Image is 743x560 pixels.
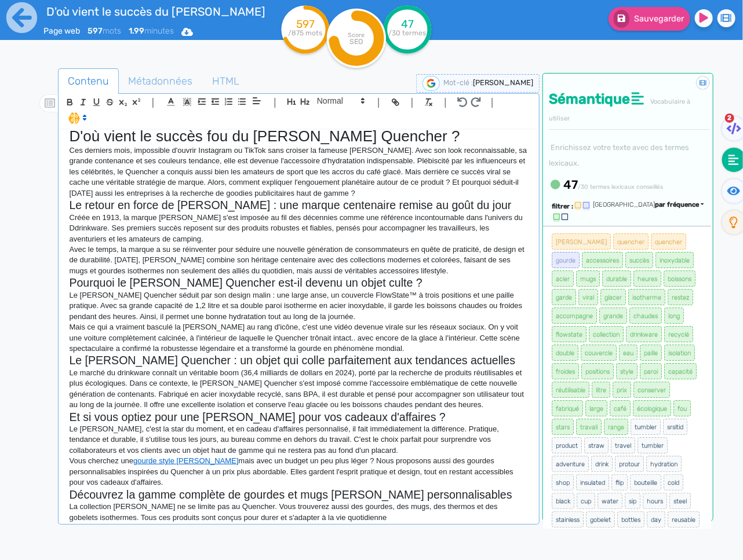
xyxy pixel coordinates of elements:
[552,233,611,250] span: [PERSON_NAME]
[576,270,600,287] span: mugs
[70,213,528,244] p: Créée en 1913, la marque [PERSON_NAME] s'est imposée au fil des décennies comme une référence inc...
[613,233,649,250] span: quencher
[615,456,644,472] span: protour
[129,26,144,36] b: 1.99
[633,400,671,416] span: écologique
[203,68,250,94] a: HTML
[584,437,609,453] span: straw
[88,26,103,36] b: 597
[668,511,700,528] span: reusable
[616,363,638,379] span: style
[58,68,119,94] a: Contenu
[643,493,667,509] span: hours
[655,201,699,208] span: par fréquence
[552,400,583,416] span: fabriqué
[585,400,607,416] span: large
[663,419,687,435] span: srsltid
[611,437,635,453] span: travel
[664,345,695,361] span: isolation
[70,354,528,367] h2: Le [PERSON_NAME] Quencher : un objet qui colle parfaitement aux tendances actuelles
[668,289,693,305] span: restez
[664,308,684,324] span: long
[119,68,203,94] a: Métadonnées
[70,456,528,488] p: Vous cherchez une mais avec un budget un peu plus léger ? Nous proposons aussi des gourdes person...
[552,252,580,268] span: gourde
[19,30,28,39] img: website_grey.svg
[43,26,80,36] span: Page web
[63,111,90,125] span: I.Assistant
[19,19,28,28] img: logo_orange.svg
[638,437,668,453] span: tumbler
[350,37,363,46] tspan: SEO
[70,502,528,523] p: La collection [PERSON_NAME] ne se limite pas au Quencher. Vous trouverez aussi des gourdes, des m...
[552,203,573,210] span: filtrer :
[669,493,691,509] span: steel
[664,326,693,342] span: recyclé
[389,29,427,37] tspan: /30 termes
[549,98,690,122] span: Vocabulaire à utiliser
[646,456,682,472] span: hydration
[577,493,595,509] span: cup
[593,200,704,210] div: [GEOGRAPHIC_DATA]
[664,363,697,379] span: capacité
[578,289,598,305] span: viral
[60,68,89,76] div: Domaine
[88,26,121,36] span: mots
[634,14,684,24] span: Sauvegarder
[348,31,365,39] tspan: Score
[119,65,202,97] span: Métadonnées
[444,94,447,110] span: |
[600,289,626,305] span: glacer
[552,456,589,472] span: adventure
[70,145,528,199] p: Ces derniers mois, impossible d'ouvrir Instagram ou TikTok sans croiser la fameuse [PERSON_NAME]....
[552,437,582,453] span: product
[552,511,584,528] span: stainless
[598,493,622,509] span: water
[70,322,528,354] p: Mais ce qui a vraiment basculé la [PERSON_NAME] au rang d'icône, c'est une vidéo devenue virale s...
[289,29,323,37] tspan: /875 mots
[549,91,710,125] h4: Sémantique
[274,94,276,110] span: |
[552,308,597,324] span: accompagne
[589,326,624,342] span: collection
[552,363,579,379] span: froides
[401,17,414,31] tspan: 47
[152,94,155,110] span: |
[655,252,694,268] span: inoxydable
[619,345,638,361] span: eau
[70,290,528,322] p: Le [PERSON_NAME] Quencher séduit par son design malin : une large anse, un couvercle FlowState™ à...
[133,456,238,465] a: gourde style [PERSON_NAME]
[552,474,574,491] span: shop
[552,382,589,398] span: réutilisable
[617,511,644,528] span: bottles
[70,199,528,212] h2: Le retour en force de [PERSON_NAME] : une marque centenaire remise au goût du jour
[249,94,265,108] span: Aligment
[610,400,631,416] span: café
[613,382,631,398] span: prix
[70,488,528,502] h2: Découvrez la gamme complète de gourdes et mugs [PERSON_NAME] personnalisables
[581,363,614,379] span: positions
[30,30,131,39] div: Domaine: [DOMAIN_NAME]
[651,233,686,250] span: quencher
[602,270,631,287] span: durable
[144,68,177,76] div: Mots-clés
[586,511,615,528] span: gobelet
[578,183,663,191] small: /30 termes lexicaux conseillés
[640,363,662,379] span: paroi
[203,65,249,97] span: HTML
[32,19,57,28] div: v 4.0.25
[563,178,578,192] b: 47
[411,94,414,110] span: |
[673,400,691,416] span: fou
[552,345,578,361] span: double
[626,326,662,342] span: drinkware
[552,270,574,287] span: acier
[604,419,628,435] span: range
[582,252,623,268] span: accessoires
[581,345,617,361] span: couvercle
[70,276,528,290] h2: Pourquoi le [PERSON_NAME] Quencher est-il devenu un objet culte ?
[43,2,267,21] input: title
[59,65,118,97] span: Contenu
[70,424,528,456] p: Le [PERSON_NAME], c'est la star du moment, et en cadeau d'affaires personnalisé, il fait immédiat...
[592,382,610,398] span: litre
